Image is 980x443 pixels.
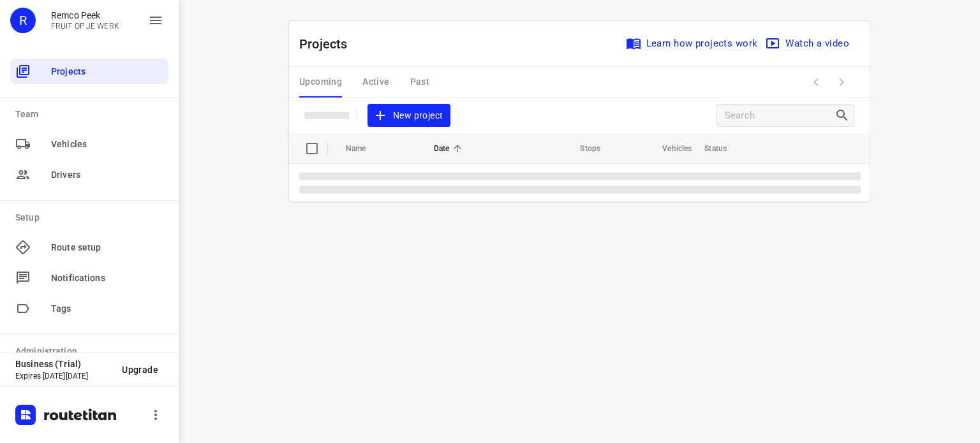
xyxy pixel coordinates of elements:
[434,141,466,156] span: Date
[829,69,854,95] span: Next Page
[51,138,163,151] span: Vehicles
[112,358,168,381] button: Upgrade
[704,141,743,156] span: Status
[10,8,36,33] div: R
[51,22,119,31] p: FRUIT OP JE WERK
[15,345,168,358] p: Administration
[51,272,163,285] span: Notifications
[367,104,450,127] button: New project
[10,131,168,157] div: Vehicles
[375,108,443,124] span: New project
[15,359,112,369] p: Business (Trial)
[51,10,119,20] p: Remco Peek
[15,108,168,121] p: Team
[51,168,163,182] span: Drivers
[10,59,168,84] div: Projects
[51,302,163,316] span: Tags
[15,211,168,224] p: Setup
[10,265,168,291] div: Notifications
[15,372,112,381] p: Expires [DATE][DATE]
[803,69,829,95] span: Previous Page
[10,235,168,260] div: Route setup
[346,141,383,156] span: Name
[563,141,600,156] span: Stops
[51,65,163,78] span: Projects
[835,108,854,123] div: Search
[299,34,358,54] p: Projects
[51,241,163,254] span: Route setup
[10,296,168,321] div: Tags
[122,365,158,375] span: Upgrade
[10,162,168,187] div: Drivers
[725,106,835,126] input: Search projects
[646,141,692,156] span: Vehicles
